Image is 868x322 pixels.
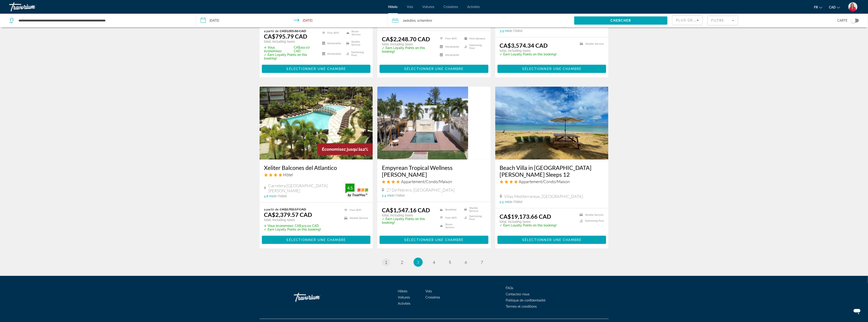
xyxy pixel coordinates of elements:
p: CA$210.07 CAD [264,46,316,53]
a: Sélectionner une chambre [498,66,606,71]
li: Shuttle Service [344,39,368,48]
p: total, including taxes [500,49,557,52]
li: Breakfast [438,207,462,213]
a: Croisières [444,5,458,9]
span: 7 [481,260,483,265]
p: ✓ Earn Loyalty Points on this booking! [382,46,434,53]
button: Sélectionner une chambre [262,236,371,244]
p: ✓ Earn Loyalty Points on this booking! [264,228,321,231]
a: Croisières [425,296,440,299]
p: ✓ Earn Loyalty Points on this booking! [500,52,557,56]
span: 4.8 mi [264,194,273,198]
a: Sélectionner une chambre [262,66,371,71]
span: Hôtel [283,172,293,177]
p: total, including taxes [264,40,316,43]
a: Travorium [9,1,55,13]
p: total, including taxes [500,220,557,223]
button: Filter [707,16,738,26]
li: Swimming Pool [577,219,604,223]
span: ✮ Vous économisez [264,46,293,53]
a: Hôtels [398,289,407,293]
span: CAD [829,5,836,9]
span: Appartement/Condo/Maison [519,179,570,184]
span: Économisez jusqu'à [322,147,361,152]
a: Sélectionner une chambre [380,237,488,242]
a: Hotel image [260,87,373,160]
a: Politique de confidentialité [506,299,546,302]
li: Shuttle Service [342,215,368,221]
a: Hôtels [388,5,398,9]
span: a partir de [264,29,279,33]
span: 6 [465,260,467,265]
span: de l'hôtel [273,194,287,198]
span: 5.4 mi [382,194,391,197]
li: Swimming Pool [344,50,368,58]
img: 2Q== [848,2,858,11]
a: Sélectionner une chambre [380,66,488,71]
span: de l'hôtel [509,29,523,33]
span: ✮ Vous économisez [264,224,294,228]
li: Kitchenette [438,44,462,50]
span: Sélectionner une chambre [287,238,346,242]
ins: CA$3,574.34 CAD [500,42,548,49]
mat-select: Sort by [676,18,699,23]
span: Appartement/Condo/Maison [401,179,452,184]
a: Beach Villa in [GEOGRAPHIC_DATA][PERSON_NAME] Sleeps 12 [500,164,604,178]
button: Sélectionner une chambre [498,65,606,73]
span: Carretera [GEOGRAPHIC_DATA][PERSON_NAME] [268,183,345,193]
span: Adultes [404,19,416,22]
button: Toggle map [848,18,859,23]
a: FAQs [506,286,514,290]
del: CA$1,005.86 CAD [280,29,306,33]
a: Activités [467,5,480,9]
li: Pets Allowed [462,36,486,42]
span: Sélectionner une chambre [287,67,346,71]
span: Chambre [419,19,432,22]
li: Kitchenette [320,50,344,58]
span: Sélectionner une chambre [522,238,581,242]
li: Swimming Pool [462,44,486,50]
ins: CA$1,547.16 CAD [382,207,430,213]
li: Free WiFi [320,29,344,37]
span: Sélectionner une chambre [404,67,464,71]
a: Xeliter Balcones del Atlantico [264,164,368,171]
button: Change currency [829,4,840,10]
li: Room Service [344,29,368,37]
button: Sélectionner une chambre [262,65,371,73]
p: ✓ Earn Loyalty Points on this booking! [382,217,434,224]
span: Villas Mediterraneas, [GEOGRAPHIC_DATA] [504,194,583,199]
a: Sélectionner une chambre [498,237,606,242]
button: Sélectionner une chambre [498,236,606,244]
button: Sélectionner une chambre [380,65,488,73]
ins: CA$2,248.70 CAD [382,36,430,42]
li: Free WiFi [438,215,462,221]
ins: CA$795.79 CAD [264,33,308,40]
span: de l'hôtel [509,200,523,204]
div: 12% [317,143,373,155]
li: Shuttle Service [462,207,486,213]
span: fr [814,5,818,9]
span: Vols [407,5,413,9]
li: Kitchenette [320,39,344,48]
li: Swimming Pool [462,215,486,221]
div: 4 star Apartment [382,179,486,184]
button: User Menu [847,2,859,12]
span: Voitures [422,5,435,9]
img: Hotel image [377,87,491,160]
ins: CA$19,173.66 CAD [500,213,551,220]
span: Sélectionner une chambre [522,67,581,71]
a: Activités [398,302,410,305]
span: 27 De Febrero, [GEOGRAPHIC_DATA] [386,187,454,192]
del: CA$2,702.57 CAD [280,207,306,211]
span: 5.5 mi [500,200,509,204]
a: Sélectionner une chambre [262,237,371,242]
span: 1 [385,260,387,265]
